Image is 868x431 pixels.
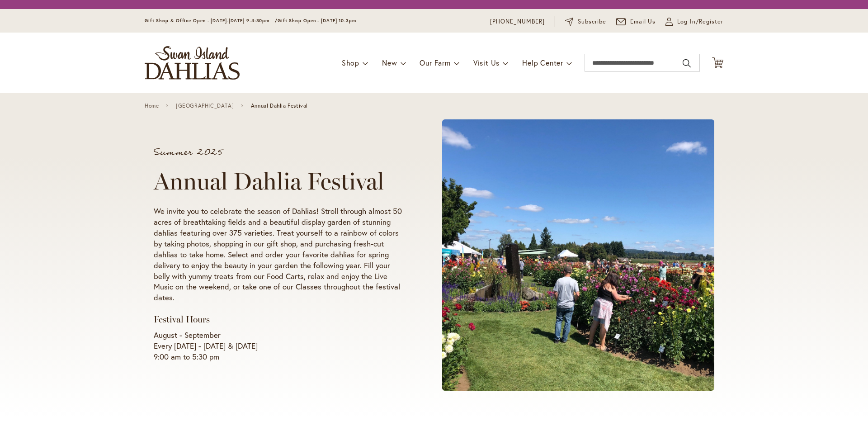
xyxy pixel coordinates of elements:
a: Email Us [616,17,656,26]
h1: Annual Dahlia Festival [154,168,408,195]
span: Annual Dahlia Festival [251,103,308,109]
a: Home [145,103,159,109]
a: [GEOGRAPHIC_DATA] [176,103,234,109]
span: Subscribe [578,17,606,26]
span: Email Us [630,17,656,26]
h3: Festival Hours [154,314,408,325]
a: Subscribe [565,17,606,26]
p: We invite you to celebrate the season of Dahlias! Stroll through almost 50 acres of breathtaking ... [154,206,408,303]
a: [PHONE_NUMBER] [490,17,545,26]
span: Gift Shop & Office Open - [DATE]-[DATE] 9-4:30pm / [145,18,278,24]
span: Log In/Register [677,17,723,26]
span: Shop [342,58,359,67]
span: Gift Shop Open - [DATE] 10-3pm [278,18,356,24]
a: Log In/Register [665,17,723,26]
span: Our Farm [420,58,450,67]
span: Visit Us [473,58,500,67]
button: Search [683,56,691,71]
span: New [382,58,397,67]
p: Summer 2025 [154,148,408,157]
span: Help Center [522,58,563,67]
a: store logo [145,46,240,80]
p: August - September Every [DATE] - [DATE] & [DATE] 9:00 am to 5:30 pm [154,330,408,362]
